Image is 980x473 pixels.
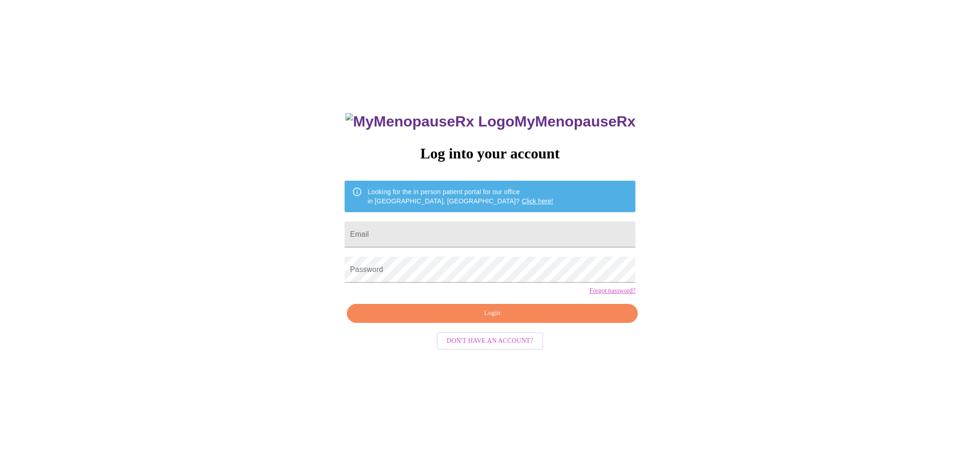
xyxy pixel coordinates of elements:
a: Don't have an account? [434,336,546,344]
button: Login [347,304,638,323]
img: MyMenopauseRx Logo [346,113,514,130]
span: Login [358,308,627,319]
h3: MyMenopauseRx [346,113,635,130]
a: Forgot password? [589,287,635,295]
button: Don't have an account? [437,332,544,350]
span: Don't have an account? [447,335,534,347]
h3: Log into your account [345,145,635,162]
div: Looking for the in person patient portal for our office in [GEOGRAPHIC_DATA], [GEOGRAPHIC_DATA]? [368,183,553,209]
a: Click here! [522,197,553,205]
